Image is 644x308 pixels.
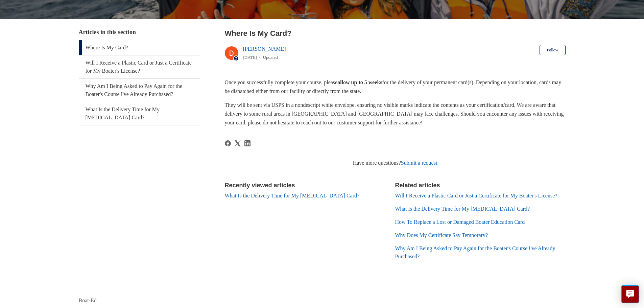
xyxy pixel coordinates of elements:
li: Updated [263,55,278,60]
svg: Share this page on X Corp [235,140,241,146]
a: Will I Receive a Plastic Card or Just a Certificate for My Boater's License? [79,55,200,78]
a: Submit a request [401,160,437,166]
a: Why Does My Certificate Say Temporary? [395,232,488,238]
p: Once you successfully complete your course, please for the delivery of your permanent card(s). De... [225,78,566,95]
svg: Share this page on LinkedIn [244,140,251,146]
button: Follow Article [540,45,565,55]
a: X Corp [235,140,241,146]
a: What Is the Delivery Time for My [MEDICAL_DATA] Card? [225,193,360,198]
a: Why Am I Being Asked to Pay Again for the Boater's Course I've Already Purchased? [79,79,200,102]
h2: Related articles [395,181,566,190]
time: 04/15/2024, 17:31 [243,55,257,60]
button: Live chat [621,285,639,303]
a: Where Is My Card? [79,40,200,55]
svg: Share this page on Facebook [225,140,231,146]
strong: allow up to 5 weeks [337,79,382,85]
a: What Is the Delivery Time for My [MEDICAL_DATA] Card? [395,206,530,212]
a: Facebook [225,140,231,146]
a: Will I Receive a Plastic Card or Just a Certificate for My Boater's License? [395,193,557,198]
a: LinkedIn [244,140,251,146]
h2: Where Is My Card? [225,28,566,39]
h2: Recently viewed articles [225,181,388,190]
div: Have more questions? [225,159,566,167]
span: Articles in this section [79,29,136,35]
a: Why Am I Being Asked to Pay Again for the Boater's Course I've Already Purchased? [395,245,555,259]
a: Boat-Ed [79,297,97,305]
a: How To Replace a Lost or Damaged Boater Education Card [395,219,525,225]
a: [PERSON_NAME] [243,46,286,52]
a: What Is the Delivery Time for My [MEDICAL_DATA] Card? [79,102,200,125]
p: They will be sent via USPS in a nondescript white envelope, ensuring no visible marks indicate th... [225,101,566,127]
